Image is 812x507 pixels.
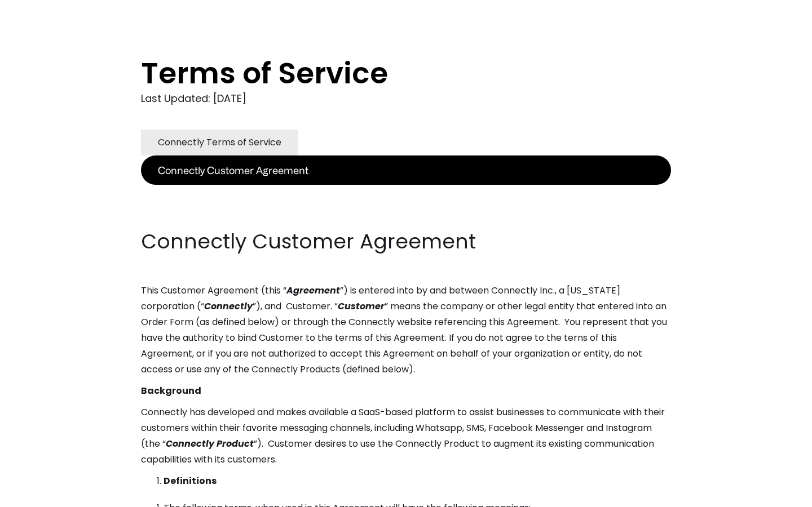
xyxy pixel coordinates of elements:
[141,90,671,107] div: Last Updated: [DATE]
[11,486,68,503] aside: Language selected: English
[166,437,254,450] em: Connectly Product
[141,56,626,90] h1: Terms of Service
[141,404,671,468] p: Connectly has developed and makes available a SaaS-based platform to assist businesses to communi...
[141,283,671,377] p: This Customer Agreement (this “ ”) is entered into by and between Connectly Inc., a [US_STATE] co...
[286,284,340,297] em: Agreement
[23,487,68,503] ul: Language list
[164,474,217,487] strong: Definitions
[141,206,671,222] p: ‍
[158,135,281,150] div: Connectly Terms of Service
[141,228,671,256] h2: Connectly Customer Agreement
[204,300,253,313] em: Connectly
[338,300,385,313] em: Customer
[158,162,308,178] div: Connectly Customer Agreement
[141,384,201,397] strong: Background
[141,185,671,201] p: ‍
